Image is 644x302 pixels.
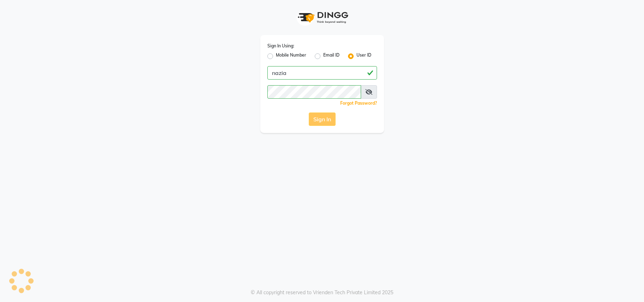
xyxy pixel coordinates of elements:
[294,7,350,28] img: logo1.svg
[356,52,371,60] label: User ID
[267,85,361,99] input: Username
[276,52,306,60] label: Mobile Number
[340,100,377,106] a: Forgot Password?
[323,52,340,60] label: Email ID
[267,43,294,49] label: Sign In Using:
[267,66,377,80] input: Username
